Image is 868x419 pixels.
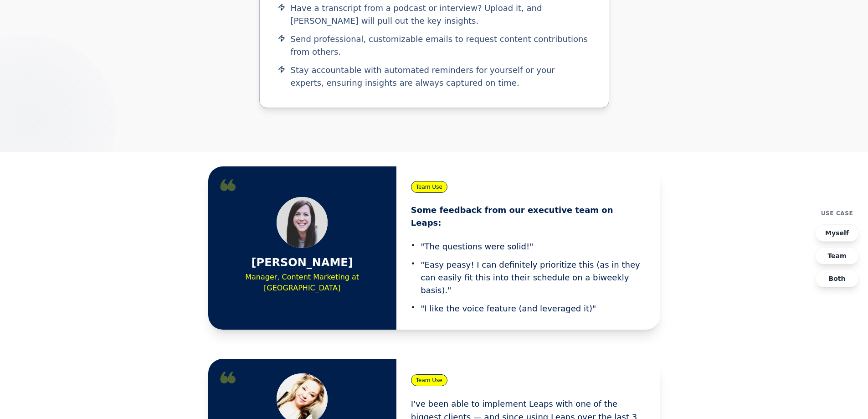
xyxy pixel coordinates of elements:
span: • [411,302,415,313]
span: Send professional, customizable emails to request content contributions from others. [291,33,591,58]
span: • [411,240,415,251]
span: "The questions were solid!" [421,240,533,253]
span: Team Use [411,181,447,193]
h4: Use Case [821,210,853,217]
button: Both [815,270,859,287]
span: Stay accountable with automated reminders for yourself or your experts, ensuring insights are alw... [291,64,591,89]
p: Manager, Content Marketing at [GEOGRAPHIC_DATA] [223,272,382,294]
button: Team [815,247,859,264]
span: • [411,259,415,269]
h2: Some feedback from our executive team on Leaps: [411,204,646,229]
button: Myself [815,224,859,242]
span: Have a transcript from a podcast or interview? Upload it, and [PERSON_NAME] will pull out the key... [291,2,591,27]
img: Amanda Conway [277,197,328,248]
span: Team Use [411,374,447,386]
span: "I like the voice feature (and leveraged it)" [421,302,596,315]
span: "Easy peasy! I can definitely prioritize this (as in they can easily fit this into their schedule... [421,259,645,297]
h3: [PERSON_NAME] [252,255,353,270]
